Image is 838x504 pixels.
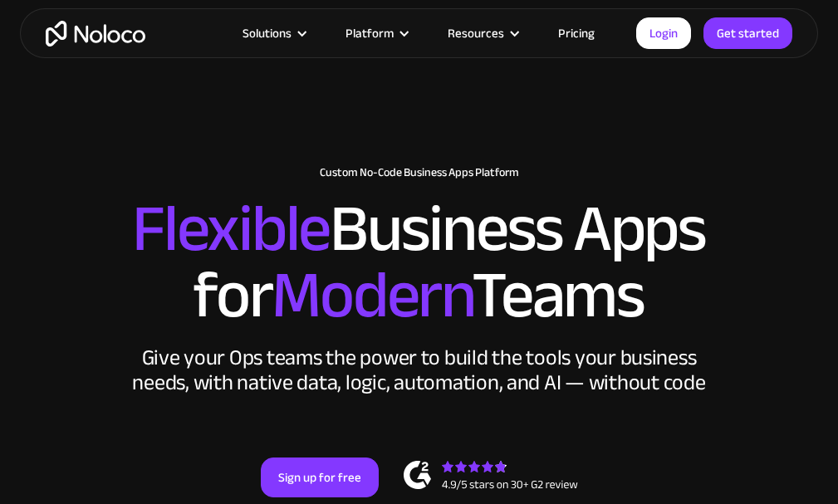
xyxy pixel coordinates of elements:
[703,17,792,49] a: Get started
[448,22,504,44] div: Resources
[427,22,537,44] div: Resources
[537,22,615,44] a: Pricing
[17,166,821,179] h1: Custom No-Code Business Apps Platform
[17,196,821,329] h2: Business Apps for Teams
[325,22,427,44] div: Platform
[345,22,394,44] div: Platform
[261,458,379,497] a: Sign up for free
[46,21,145,46] a: home
[636,17,691,49] a: Login
[129,345,710,395] div: Give your Ops teams the power to build the tools your business needs, with native data, logic, au...
[222,22,325,44] div: Solutions
[243,22,292,44] div: Solutions
[132,167,330,291] span: Flexible
[272,233,472,357] span: Modern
